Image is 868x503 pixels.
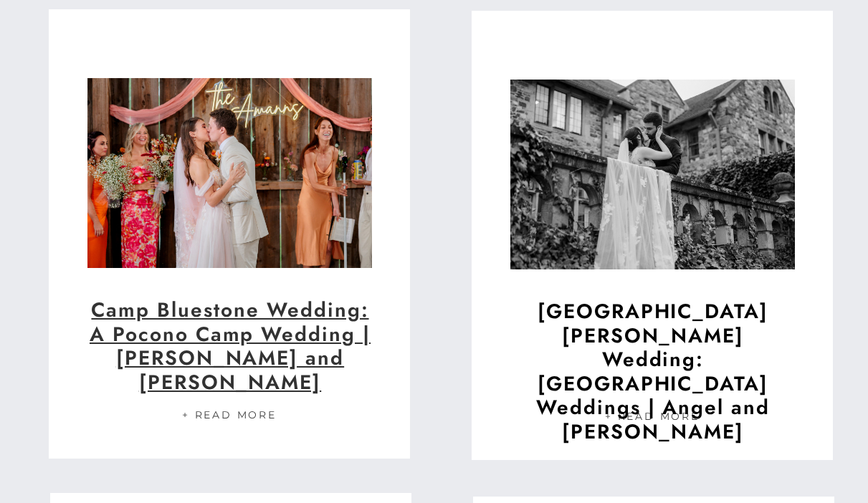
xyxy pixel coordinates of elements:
a: + Read More [182,409,277,421]
a: Camp Bluestone Wedding: A Pocono Camp Wedding | Ashlee and David [87,67,372,279]
a: Camp Bluestone Wedding: A Pocono Camp Wedding | [PERSON_NAME] and [PERSON_NAME] [90,295,371,397]
a: Parque Ridley Creek Wedding: Philadelphia Weddings | Angel and Evan [510,68,795,281]
a: [GEOGRAPHIC_DATA][PERSON_NAME] Wedding: [GEOGRAPHIC_DATA] Weddings | Angel and [PERSON_NAME] [536,297,770,446]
